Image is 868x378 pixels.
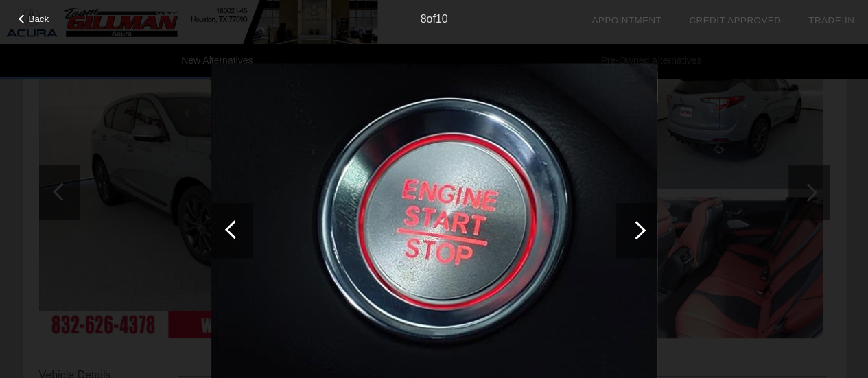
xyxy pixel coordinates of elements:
[689,15,781,25] a: Credit Approved
[808,15,854,25] a: Trade-In
[591,15,661,25] a: Appointment
[420,13,426,25] span: 8
[436,13,448,25] span: 10
[29,14,49,24] span: Back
